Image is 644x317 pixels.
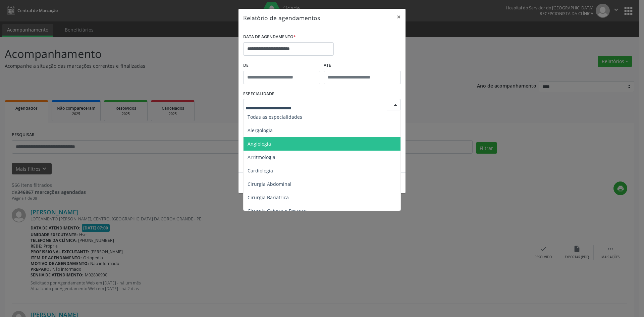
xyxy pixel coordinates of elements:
[248,194,289,201] span: Cirurgia Bariatrica
[248,141,271,147] span: Angiologia
[248,114,302,120] span: Todas as especialidades
[392,9,406,25] button: Close
[248,208,307,214] span: Cirurgia Cabeça e Pescoço
[248,167,273,174] span: Cardiologia
[248,127,273,134] span: Alergologia
[248,154,275,160] span: Arritmologia
[324,60,401,71] label: ATÉ
[248,181,291,187] span: Cirurgia Abdominal
[243,60,320,71] label: De
[243,89,274,99] label: ESPECIALIDADE
[243,13,320,22] h5: Relatório de agendamentos
[243,32,296,42] label: DATA DE AGENDAMENTO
